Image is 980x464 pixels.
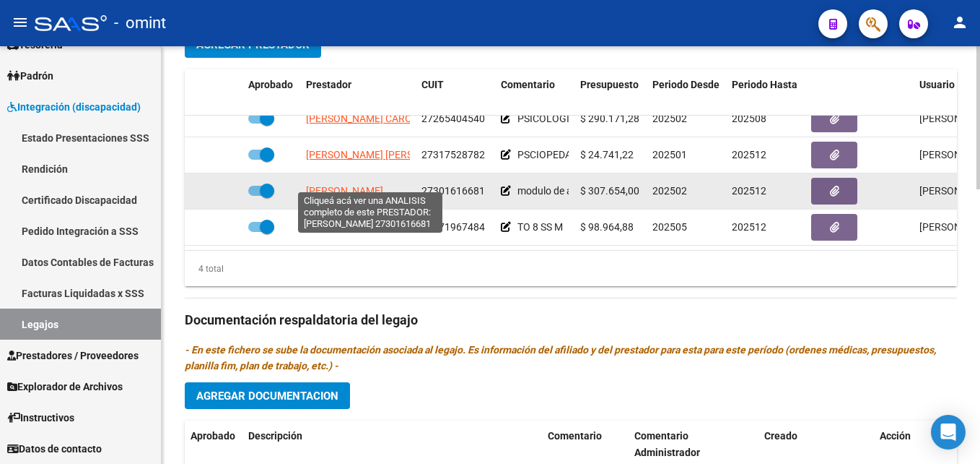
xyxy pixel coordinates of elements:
span: $ 307.654,00 [580,185,639,197]
span: [PERSON_NAME] [PERSON_NAME] [306,149,463,160]
span: modulo de apoyo a la integración maestra [517,185,705,197]
span: Presupuesto [580,79,639,90]
div: Open Intercom Messenger [931,415,966,450]
span: 202502 [652,113,687,124]
span: PSCIOPEDAGOGIA 12 ss m [517,149,639,160]
span: Descripción [248,430,302,442]
span: 202502 [652,185,687,197]
span: 27271967484 [421,221,485,233]
span: [PERSON_NAME] [306,221,383,233]
span: 202501 [652,149,687,160]
datatable-header-cell: Periodo Hasta [726,69,805,117]
span: 27265404540 [421,113,485,124]
span: Periodo Desde [652,79,719,90]
span: Prestador [306,79,351,90]
datatable-header-cell: CUIT [416,69,495,117]
datatable-header-cell: Comentario [495,69,574,117]
span: Creado [764,430,797,442]
span: [PERSON_NAME] CAROLINA [306,113,434,124]
datatable-header-cell: Periodo Desde [647,69,726,117]
span: Periodo Hasta [732,79,797,90]
span: Explorador de Archivos [7,379,123,395]
span: 202505 [652,221,687,233]
span: 27317528782 [421,149,485,160]
span: Datos de contacto [7,441,102,457]
span: $ 290.171,28 [580,113,639,124]
span: [PERSON_NAME] [306,185,383,197]
span: CUIT [421,79,444,90]
span: $ 24.741,22 [580,149,634,160]
span: Usuario [919,79,955,90]
i: - En este fichero se sube la documentación asociada al legajo. Es información del afiliado y del ... [185,344,936,371]
span: 202512 [732,221,766,233]
mat-icon: menu [12,14,29,31]
span: Agregar Documentacion [196,390,338,403]
datatable-header-cell: Presupuesto [574,69,647,117]
span: Instructivos [7,410,74,426]
mat-icon: person [951,14,968,31]
span: Integración (discapacidad) [7,99,141,115]
span: Acción [880,430,911,442]
h3: Documentación respaldatoria del legajo [185,310,957,330]
span: TO 8 SS M [517,221,563,233]
span: Padrón [7,68,53,84]
div: 4 total [185,261,224,277]
span: 202508 [732,113,766,124]
span: PSICOLOGIA 12 ss m [517,113,613,124]
span: Aprobado [191,430,235,442]
datatable-header-cell: Prestador [300,69,416,117]
span: 202512 [732,185,766,197]
span: Comentario [501,79,555,90]
span: Aprobado [248,79,293,90]
span: - omint [114,7,166,39]
span: Comentario [548,430,602,442]
span: 202512 [732,149,766,160]
span: 27301616681 [421,185,485,197]
span: Prestadores / Proveedores [7,348,139,364]
span: $ 98.964,88 [580,221,634,233]
span: Comentario Administrador [634,430,700,458]
datatable-header-cell: Aprobado [242,69,300,117]
button: Agregar Documentacion [185,382,350,409]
